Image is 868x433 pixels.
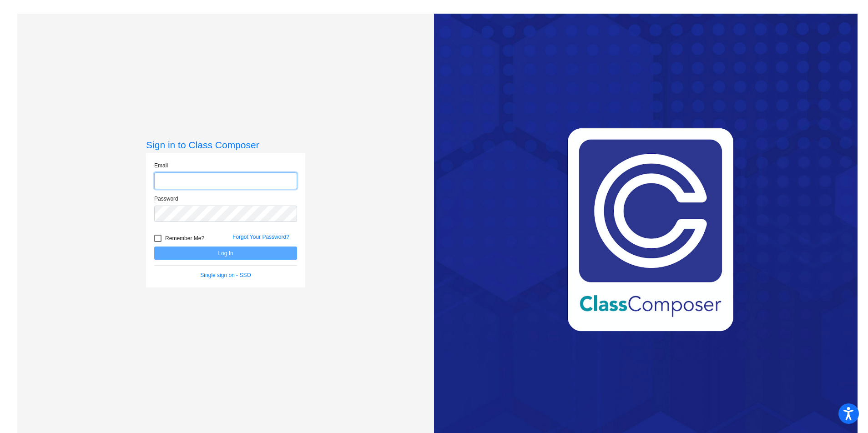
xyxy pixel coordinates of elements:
button: Log In [154,247,297,260]
a: Single sign on - SSO [200,272,251,278]
h3: Sign in to Class Composer [146,139,305,151]
label: Password [154,195,178,203]
label: Email [154,161,168,170]
span: Remember Me? [165,233,204,244]
a: Forgot Your Password? [232,234,289,240]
